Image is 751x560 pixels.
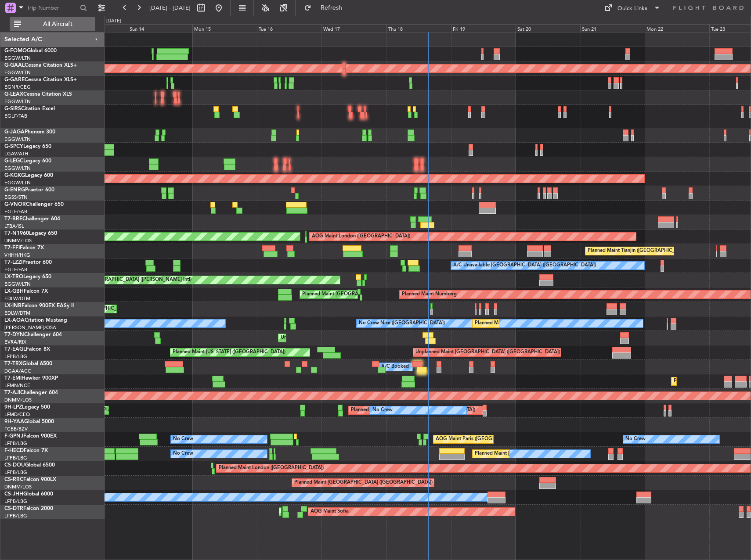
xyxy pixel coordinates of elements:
[321,24,386,32] div: Wed 17
[4,48,27,54] span: G-FOMO
[4,266,27,273] a: EGLF/FAB
[4,281,31,287] a: EGGW/LTN
[257,24,321,32] div: Tue 16
[451,24,516,32] div: Fri 19
[4,231,57,236] a: T7-N1960Legacy 650
[4,252,30,258] a: VHHH/HKG
[4,332,24,337] span: T7-DYN
[4,498,27,505] a: LFPB/LBG
[106,18,121,25] div: [DATE]
[4,397,32,403] a: DNMM/LOS
[4,144,23,149] span: G-SPCY
[4,469,27,476] a: LFPB/LBG
[23,21,93,27] span: All Aircraft
[516,24,580,32] div: Sat 20
[4,237,32,244] a: DNMM/LOS
[192,24,257,32] div: Mon 15
[4,405,50,410] a: 9H-LPZLegacy 500
[580,24,645,32] div: Sun 21
[4,324,56,331] a: [PERSON_NAME]/QSA
[4,318,67,323] a: LX-AOACitation Mustang
[381,360,409,373] div: A/C Booked
[4,361,22,366] span: T7-TRX
[4,506,53,511] a: CS-DTRFalcon 2000
[4,390,20,395] span: T7-AJI
[4,434,57,439] a: F-GPNJFalcon 900EX
[4,48,57,54] a: G-FOMOGlobal 6000
[372,404,393,417] div: No Crew
[4,179,31,186] a: EGGW/LTN
[402,288,457,301] div: Planned Maint Nurnberg
[4,289,48,294] a: LX-GBHFalcon 7X
[4,231,29,236] span: T7-N1960
[313,5,350,11] span: Refresh
[281,331,393,345] div: Unplanned Maint [GEOGRAPHIC_DATA] (Riga Intl)
[4,440,27,447] a: LFPB/LBG
[294,476,433,489] div: Planned Maint [GEOGRAPHIC_DATA] ([GEOGRAPHIC_DATA])
[4,361,52,366] a: T7-TRXGlobal 6500
[4,187,54,193] a: G-ENRGPraetor 600
[4,353,27,360] a: LFPB/LBG
[4,144,51,149] a: G-SPCYLegacy 650
[4,332,62,337] a: T7-DYNChallenger 604
[4,113,27,119] a: EGLF/FAB
[4,484,32,490] a: DNMM/LOS
[4,492,53,497] a: CS-JHHGlobal 6000
[4,129,55,135] a: G-JAGAPhenom 300
[4,106,21,111] span: G-SIRS
[4,63,77,68] a: G-GAALCessna Citation XLS+
[4,173,53,178] a: G-KGKGLegacy 600
[588,244,690,258] div: Planned Maint Tianjin ([GEOGRAPHIC_DATA])
[10,17,95,31] button: All Aircraft
[475,447,613,460] div: Planned Maint [GEOGRAPHIC_DATA] ([GEOGRAPHIC_DATA])
[600,1,665,15] button: Quick Links
[312,230,410,243] div: AOG Maint London ([GEOGRAPHIC_DATA])
[4,136,31,143] a: EGGW/LTN
[300,1,353,15] button: Refresh
[4,347,26,352] span: T7-EAGL
[4,506,23,511] span: CS-DTR
[4,274,23,280] span: LX-TRO
[4,368,31,374] a: DGAA/ACC
[4,339,26,345] a: EVRA/RIX
[4,477,23,482] span: CS-RRC
[453,259,596,272] div: A/C Unavailable [GEOGRAPHIC_DATA] ([GEOGRAPHIC_DATA])
[173,433,193,446] div: No Crew
[49,273,191,287] div: Unplanned Maint [GEOGRAPHIC_DATA] ([PERSON_NAME] Intl)
[475,317,573,330] div: Planned Maint Nice ([GEOGRAPHIC_DATA])
[4,411,30,418] a: LFMD/CEQ
[4,513,27,519] a: LFPB/LBG
[4,187,25,193] span: G-ENRG
[4,303,74,309] a: LX-INBFalcon 900EX EASy II
[4,295,30,302] a: EDLW/DTM
[4,492,23,497] span: CS-JHH
[219,462,324,475] div: Planned Maint London ([GEOGRAPHIC_DATA])
[149,4,191,12] span: [DATE] - [DATE]
[617,4,647,13] div: Quick Links
[302,288,440,301] div: Planned Maint [GEOGRAPHIC_DATA] ([GEOGRAPHIC_DATA])
[4,84,31,90] a: EGNR/CEG
[4,77,77,83] a: G-GARECessna Citation XLS+
[4,310,30,316] a: EDLW/DTM
[4,260,52,265] a: T7-LZZIPraetor 600
[4,274,51,280] a: LX-TROLegacy 650
[4,347,50,352] a: T7-EAGLFalcon 8X
[4,463,55,468] a: CS-DOUGlobal 6500
[4,318,25,323] span: LX-AOA
[4,260,22,265] span: T7-LZZI
[4,208,27,215] a: EGLF/FAB
[625,433,646,446] div: No Crew
[4,376,58,381] a: T7-EMIHawker 900XP
[4,223,24,230] a: LTBA/ISL
[4,77,25,83] span: G-GARE
[645,24,709,32] div: Mon 22
[4,245,44,251] a: T7-FFIFalcon 7X
[4,158,23,164] span: G-LEGC
[4,289,24,294] span: LX-GBH
[27,1,77,14] input: Trip Number
[4,202,64,207] a: G-VNORChallenger 650
[4,390,58,395] a: T7-AJIChallenger 604
[173,346,285,359] div: Planned Maint [US_STATE] ([GEOGRAPHIC_DATA])
[4,216,22,222] span: T7-BRE
[47,302,185,316] div: Planned Maint [GEOGRAPHIC_DATA] ([GEOGRAPHIC_DATA])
